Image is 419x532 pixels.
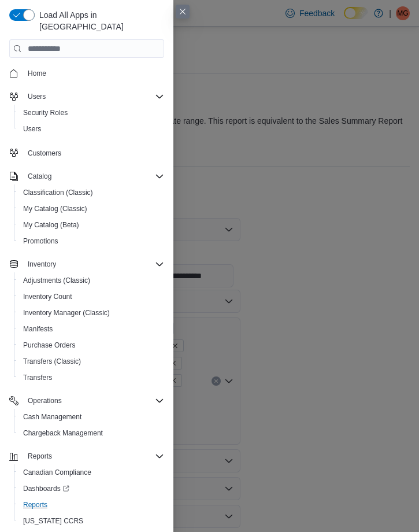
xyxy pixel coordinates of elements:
button: Security Roles [14,105,169,121]
span: Users [18,122,164,136]
button: Operations [5,393,169,409]
span: Transfers [18,371,164,385]
span: Reports [18,498,164,512]
button: Cash Management [14,409,169,425]
span: Promotions [18,234,164,248]
a: Purchase Orders [18,338,80,352]
span: Classification (Classic) [18,186,164,199]
a: Dashboards [14,481,169,497]
span: Transfers [23,373,52,382]
button: Customers [5,144,169,161]
span: Customers [23,145,164,160]
span: Adjustments (Classic) [18,274,164,287]
span: Operations [28,396,62,405]
button: Inventory [5,256,169,272]
button: Users [14,121,169,137]
a: Home [23,66,51,80]
span: Cash Management [18,410,164,424]
a: Transfers (Classic) [18,354,86,368]
a: Security Roles [18,106,72,120]
span: Users [23,124,41,134]
span: My Catalog (Beta) [23,220,79,230]
span: Reports [23,449,164,463]
a: Cash Management [18,410,86,424]
span: [US_STATE] CCRS [23,516,83,526]
button: Inventory Manager (Classic) [14,305,169,321]
button: Manifests [14,321,169,337]
button: Inventory [23,257,61,271]
span: Load All Apps in [GEOGRAPHIC_DATA] [35,9,164,32]
span: My Catalog (Beta) [18,218,164,232]
span: Operations [23,394,164,408]
button: Catalog [23,169,56,183]
a: Canadian Compliance [18,465,96,479]
span: Home [23,66,164,80]
a: Promotions [18,234,63,248]
button: Reports [23,449,57,463]
span: Purchase Orders [18,338,164,352]
a: Classification (Classic) [18,186,98,199]
button: Close this dialog [176,5,190,19]
span: Manifests [23,324,53,334]
a: Inventory Count [18,290,77,304]
span: Inventory [23,257,164,271]
span: Classification (Classic) [23,188,93,197]
button: Promotions [14,233,169,249]
span: Cash Management [23,412,81,422]
a: My Catalog (Beta) [18,218,84,232]
span: Inventory Manager (Classic) [18,306,164,320]
span: Inventory Count [18,290,164,304]
span: Security Roles [18,106,164,120]
span: Inventory Count [23,292,72,301]
span: Canadian Compliance [23,468,91,477]
button: Chargeback Management [14,425,169,441]
button: Purchase Orders [14,337,169,353]
span: Chargeback Management [18,426,164,440]
span: Dashboards [18,482,164,496]
a: Transfers [18,371,57,385]
a: Manifests [18,322,57,336]
button: [US_STATE] CCRS [14,513,169,529]
span: Washington CCRS [18,514,164,528]
button: Users [23,90,50,104]
span: Canadian Compliance [18,465,164,479]
a: Adjustments (Classic) [18,274,95,287]
a: My Catalog (Classic) [18,202,92,216]
button: Reports [5,448,169,464]
span: Security Roles [23,108,68,117]
a: Inventory Manager (Classic) [18,306,114,320]
span: Users [23,90,164,104]
span: Transfers (Classic) [18,354,164,368]
button: Reports [14,497,169,513]
button: Adjustments (Classic) [14,272,169,289]
a: Reports [18,498,52,512]
a: [US_STATE] CCRS [18,514,88,528]
button: Transfers [14,370,169,386]
button: Operations [23,394,66,408]
button: Transfers (Classic) [14,353,169,370]
span: Transfers (Classic) [23,357,81,366]
span: Dashboards [23,484,69,493]
span: Inventory Manager (Classic) [23,308,110,317]
span: Chargeback Management [23,428,103,438]
span: Promotions [23,237,58,246]
span: Manifests [18,322,164,336]
a: Customers [23,146,66,160]
span: Reports [28,452,52,461]
span: My Catalog (Classic) [18,202,164,216]
span: My Catalog (Classic) [23,204,87,213]
span: Catalog [23,169,164,183]
a: Chargeback Management [18,426,107,440]
span: Customers [28,149,61,158]
button: Canadian Compliance [14,464,169,481]
span: Home [28,69,46,78]
span: Adjustments (Classic) [23,276,90,285]
span: Users [28,92,46,101]
button: Classification (Classic) [14,184,169,201]
span: Purchase Orders [23,341,76,350]
span: Reports [23,500,47,509]
button: Catalog [5,168,169,184]
span: Inventory [28,260,56,269]
button: Home [5,65,169,82]
a: Dashboards [18,482,74,496]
